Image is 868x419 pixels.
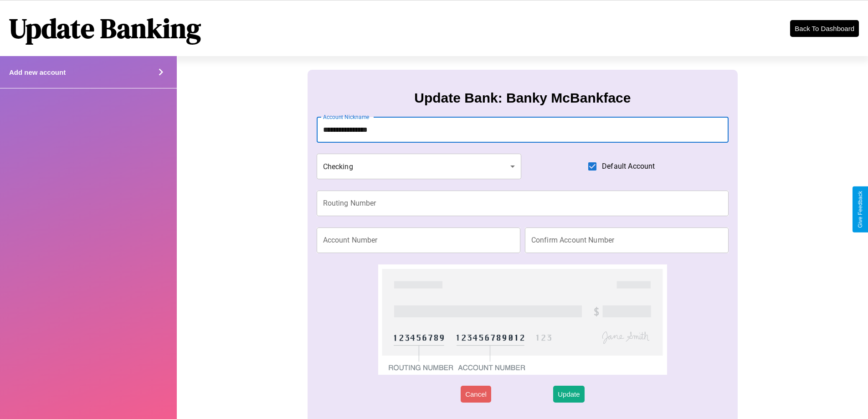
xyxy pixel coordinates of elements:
h1: Update Banking [9,10,201,47]
button: Cancel [461,386,491,403]
span: Default Account [602,161,655,172]
div: Give Feedback [857,191,863,228]
div: Checking [317,154,522,179]
img: check [378,264,667,375]
h4: Add new account [9,68,66,76]
label: Account Nickname [323,113,370,121]
h3: Update Bank: Banky McBankface [414,90,631,106]
button: Update [553,386,584,403]
button: Back To Dashboard [790,20,859,37]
